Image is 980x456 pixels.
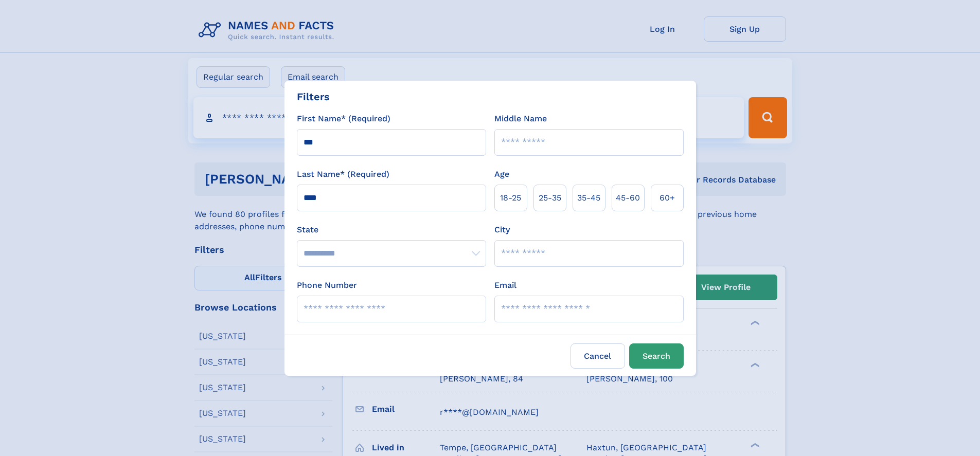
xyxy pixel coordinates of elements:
[297,279,357,291] label: Phone Number
[494,279,516,291] label: Email
[494,113,547,125] label: Middle Name
[571,343,625,369] label: Cancel
[494,168,509,180] label: Age
[500,192,521,204] span: 18‑25
[297,224,486,236] label: State
[494,224,510,236] label: City
[539,192,561,204] span: 25‑35
[297,89,330,104] div: Filters
[297,113,390,125] label: First Name* (Required)
[629,343,684,369] button: Search
[660,192,675,204] span: 60+
[616,192,640,204] span: 45‑60
[297,168,389,180] label: Last Name* (Required)
[577,192,600,204] span: 35‑45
